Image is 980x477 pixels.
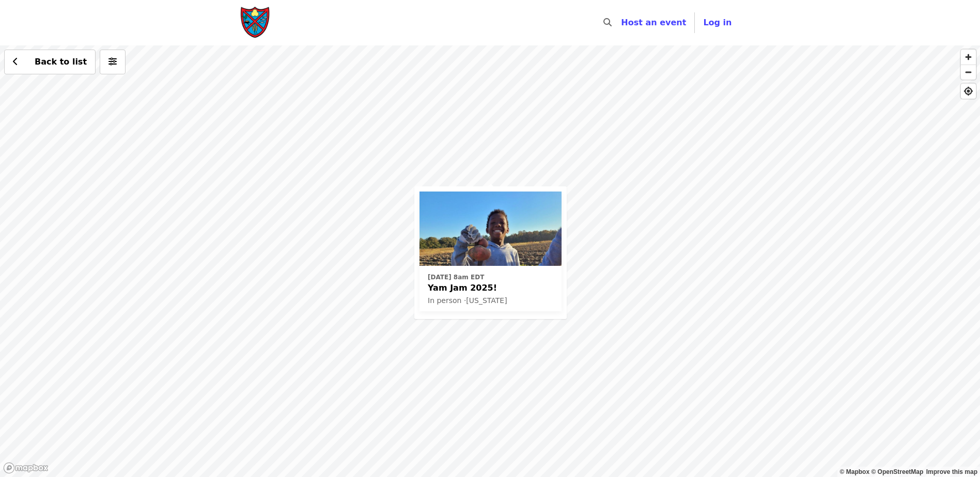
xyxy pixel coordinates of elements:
[871,468,923,475] a: OpenStreetMap
[428,273,484,282] time: [DATE] 8am EDT
[926,468,977,475] a: Map feedback
[621,18,686,27] a: Host an event
[840,468,870,475] a: Mapbox
[428,296,507,305] span: In person · [US_STATE]
[428,282,553,294] span: Yam Jam 2025!
[695,12,740,33] button: Log in
[3,462,49,474] a: Mapbox logo
[961,84,976,99] button: Find My Location
[4,50,96,74] button: Back to list
[703,18,732,27] span: Log in
[240,6,271,39] img: Society of St. Andrew - Home
[419,192,562,266] img: Yam Jam 2025! organized by Society of St. Andrew
[419,192,562,311] a: See details for "Yam Jam 2025!"
[108,57,117,67] i: sliders-h icon
[13,57,18,67] i: chevron-left icon
[35,57,87,67] span: Back to list
[603,18,612,27] i: search icon
[961,50,976,65] button: Zoom In
[618,10,626,35] input: Search
[100,50,126,74] button: More filters (0 selected)
[961,65,976,79] button: Zoom Out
